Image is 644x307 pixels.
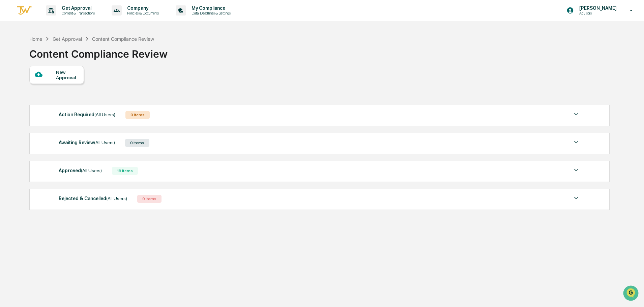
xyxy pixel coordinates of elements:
div: Start new chat [23,52,111,58]
a: Powered byPylon [48,114,82,119]
img: caret [572,110,580,118]
p: Advisors [574,11,620,16]
img: caret [572,194,580,202]
p: How can we help? [7,14,123,25]
p: Data, Deadlines & Settings [186,11,234,16]
p: Company [122,5,162,11]
img: caret [572,166,580,174]
span: Data Lookup [13,98,42,104]
div: 19 Items [112,167,138,175]
div: 0 Items [137,195,162,203]
div: Approved [59,166,102,175]
span: Pylon [67,114,82,119]
div: 🗄️ [49,86,54,91]
div: Content Compliance Review [92,36,154,42]
span: (All Users) [106,196,127,201]
span: Attestations [56,85,84,92]
div: 0 Items [125,111,150,119]
span: (All Users) [94,112,115,117]
div: We're available if you need us! [23,58,85,64]
img: logo [16,5,32,16]
div: 🖐️ [7,86,12,91]
a: 🗄️Attestations [46,82,86,94]
div: 0 Items [125,139,149,147]
div: 🔎 [7,98,12,104]
div: Rejected & Cancelled [59,194,127,203]
div: Content Compliance Review [29,42,168,60]
span: (All Users) [81,168,102,173]
p: My Compliance [186,5,234,11]
img: 1746055101610-c473b297-6a78-478c-a979-82029cc54cd1 [7,52,19,64]
iframe: Open customer support [622,285,641,303]
a: 🔎Data Lookup [4,95,45,107]
input: Clear [18,31,111,38]
div: Get Approval [53,36,82,42]
p: Get Approval [56,5,98,11]
span: Preclearance [13,85,43,92]
img: caret [572,138,580,146]
div: Home [29,36,42,42]
div: Action Required [59,110,115,119]
button: Start new chat [115,54,123,62]
p: Content & Transactions [56,11,98,16]
div: New Approval [56,69,79,80]
p: Policies & Documents [122,11,162,16]
div: Awaiting Review [59,138,115,147]
p: [PERSON_NAME] [574,5,620,11]
span: (All Users) [94,140,115,145]
a: 🖐️Preclearance [4,82,46,94]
